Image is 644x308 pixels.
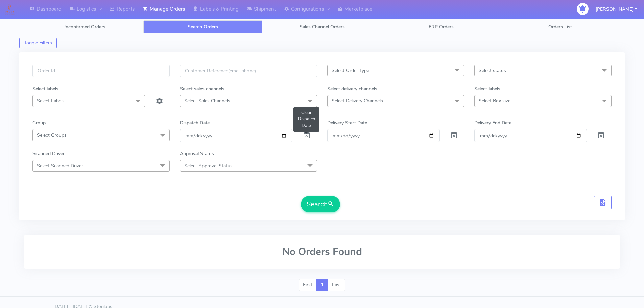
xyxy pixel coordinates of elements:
span: ERP Orders [429,24,454,30]
label: Delivery Start Date [327,119,367,126]
label: Select sales channels [180,85,224,92]
span: Select Sales Channels [184,98,230,104]
button: [PERSON_NAME] [591,2,642,16]
label: Select delivery channels [327,85,377,92]
span: Select Groups [37,132,67,138]
h2: No Orders Found [32,246,612,257]
span: Select status [479,67,506,74]
span: Orders List [548,24,572,30]
span: Search Orders [188,24,218,30]
label: Group [32,119,46,126]
span: Select Delivery Channels [332,98,383,104]
span: Unconfirmed Orders [62,24,105,30]
input: Customer Reference(email,phone) [180,65,317,77]
span: Select Scanned Driver [37,163,83,169]
a: 1 [316,279,328,291]
button: Search [301,196,340,212]
input: Order Id [32,65,170,77]
label: Approval Status [180,150,214,157]
button: Toggle Filters [19,38,57,48]
ul: Tabs [24,20,620,33]
label: Delivery End Date [474,119,511,126]
label: Scanned Driver [32,150,65,157]
span: Select Labels [37,98,65,104]
span: Select Approval Status [184,163,233,169]
label: Select labels [474,85,500,92]
label: Select labels [32,85,58,92]
span: Select Box size [479,98,510,104]
label: Dispatch Date [180,119,210,126]
span: Select Order Type [332,67,369,74]
span: Sales Channel Orders [300,24,345,30]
